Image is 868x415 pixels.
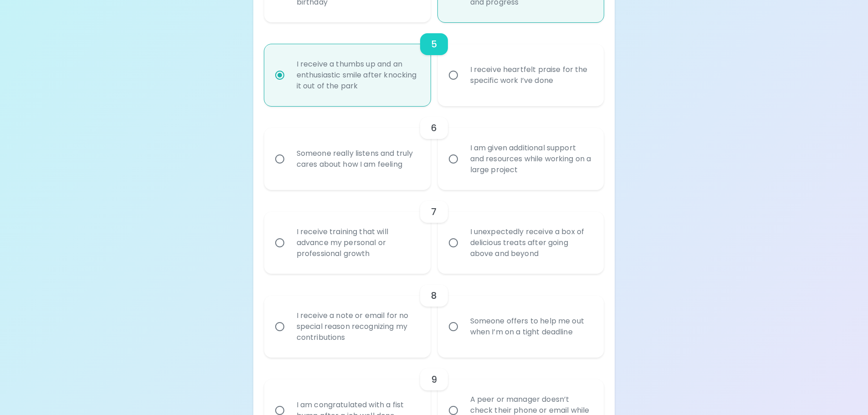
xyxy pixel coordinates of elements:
[289,299,426,354] div: I receive a note or email for no special reason recognizing my contributions
[463,132,599,186] div: I am given additional support and resources while working on a large project
[264,274,604,358] div: choice-group-check
[431,372,437,387] h6: 9
[264,190,604,274] div: choice-group-check
[463,53,599,97] div: I receive heartfelt praise for the specific work I’ve done
[289,137,426,181] div: Someone really listens and truly cares about how I am feeling
[431,37,437,51] h6: 5
[289,215,426,270] div: I receive training that will advance my personal or professional growth
[264,106,604,190] div: choice-group-check
[431,288,437,303] h6: 8
[463,305,599,348] div: Someone offers to help me out when I’m on a tight deadline
[463,215,599,270] div: I unexpectedly receive a box of delicious treats after going above and beyond
[264,22,604,106] div: choice-group-check
[431,121,437,135] h6: 6
[289,48,426,102] div: I receive a thumbs up and an enthusiastic smile after knocking it out of the park
[431,205,437,219] h6: 7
